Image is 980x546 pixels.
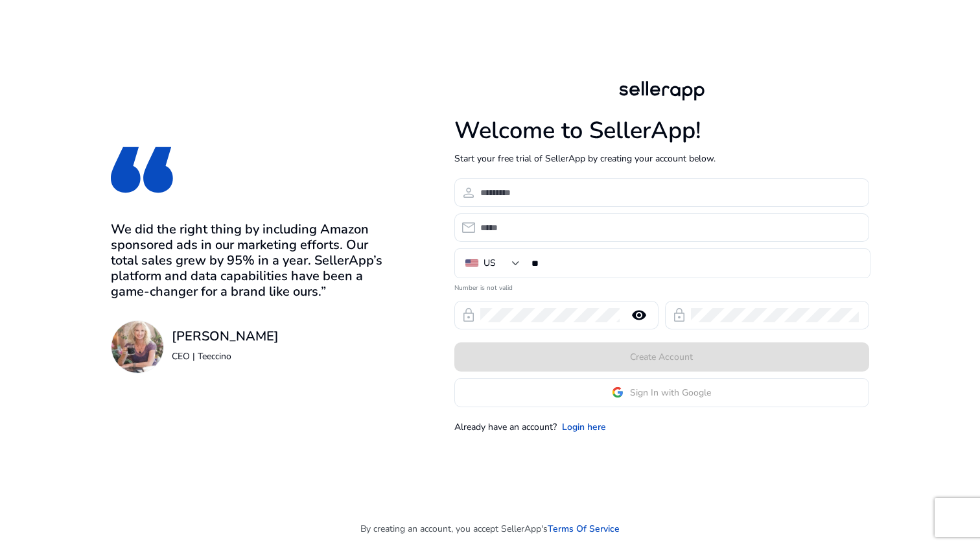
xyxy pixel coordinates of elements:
div: US [484,256,496,270]
a: Login here [562,420,606,434]
mat-icon: remove_red_eye [624,307,655,323]
span: lock [671,307,687,323]
h3: [PERSON_NAME] [172,329,279,344]
span: person [461,185,476,200]
span: email [461,220,476,235]
h3: We did the right thing by including Amazon sponsored ads in our marketing efforts. Our total sale... [111,222,388,300]
span: lock [461,307,476,323]
p: Start your free trial of SellerApp by creating your account below. [454,152,869,165]
a: Terms Of Service [548,522,620,536]
p: CEO | Teeccino [172,350,279,363]
h1: Welcome to SellerApp! [454,117,869,145]
mat-error: Number is not valid [454,279,869,293]
p: Already have an account? [454,420,557,434]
